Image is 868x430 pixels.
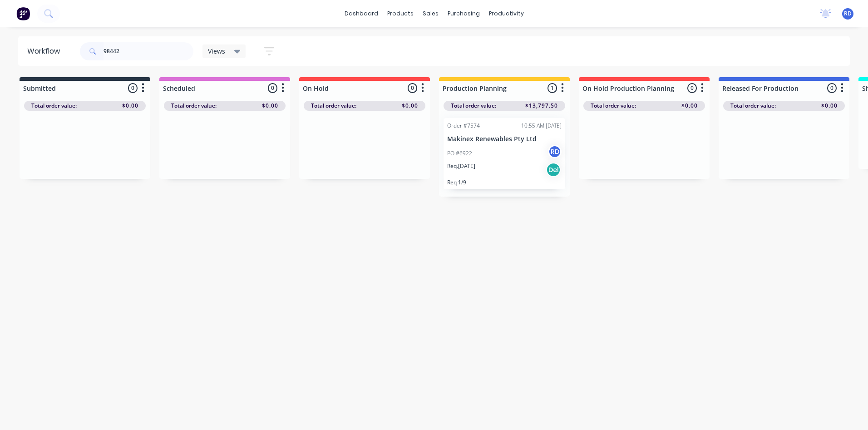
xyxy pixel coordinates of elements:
span: $0.00 [681,102,698,110]
span: $0.00 [821,102,838,110]
img: Factory [16,7,30,20]
div: sales [418,7,443,20]
p: Req. [DATE] [447,162,475,170]
div: Order #757410:55 AM [DATE]Makinex Renewables Pty LtdPO #6922RDReq.[DATE]DelReq 1/9 [444,118,565,189]
span: $0.00 [122,102,138,110]
span: $13,797.50 [525,102,558,110]
span: Total order value: [451,102,496,110]
input: Search for orders... [104,42,193,60]
span: $0.00 [402,102,418,110]
div: purchasing [443,7,484,20]
p: Makinex Renewables Pty Ltd [447,135,562,143]
span: Total order value: [171,102,217,110]
span: Total order value: [31,102,77,110]
div: RD [548,145,562,158]
span: RD [844,10,852,18]
span: Total order value: [311,102,356,110]
div: Del [546,163,561,177]
span: $0.00 [262,102,278,110]
div: Order #7574 [447,122,480,130]
div: 10:55 AM [DATE] [521,122,562,130]
div: productivity [484,7,528,20]
a: dashboard [340,7,383,20]
div: Workflow [27,46,64,57]
p: PO #6922 [447,149,472,158]
div: products [383,7,418,20]
span: Total order value: [591,102,636,110]
span: Views [208,46,225,56]
span: Total order value: [730,102,776,110]
p: Req 1/9 [447,179,562,186]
